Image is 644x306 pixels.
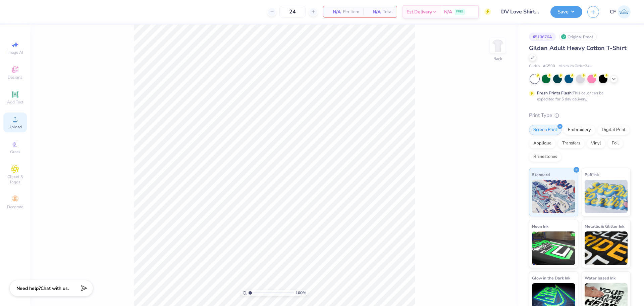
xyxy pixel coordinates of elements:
div: Foil [607,138,623,148]
div: Transfers [558,138,585,148]
span: Total [383,8,393,15]
img: Puff Ink [585,180,628,213]
div: This color can be expedited for 5 day delivery. [537,90,620,102]
div: Screen Print [529,125,561,135]
span: Upload [8,124,22,130]
div: Print Type [529,112,631,119]
span: Decorate [7,204,23,210]
div: Original Proof [559,33,597,41]
span: Add Text [7,99,23,105]
input: Untitled Design [496,5,545,18]
span: Gildan Adult Heavy Cotton T-Shirt [529,44,627,52]
div: Back [493,56,502,62]
span: Image AI [7,50,23,55]
input: – – [279,6,306,18]
span: Standard [532,171,550,178]
div: Digital Print [597,125,630,135]
span: Clipart & logos [3,174,27,185]
span: Greek [10,149,20,155]
span: Gildan [529,63,540,69]
div: Vinyl [587,138,605,148]
span: Per Item [343,8,359,15]
div: # 510676A [529,33,556,41]
span: Puff Ink [585,171,599,178]
span: FREE [456,9,463,14]
a: CF [610,5,631,18]
span: Designs [8,75,22,80]
span: N/A [367,8,381,15]
img: Metallic & Glitter Ink [585,231,628,265]
strong: Fresh Prints Flash: [537,90,573,96]
div: Applique [529,138,556,148]
span: # G500 [543,63,555,69]
span: Chat with us. [41,285,69,292]
span: CF [610,8,616,16]
img: Back [491,39,504,52]
div: Embroidery [563,125,595,135]
img: Cholo Fernandez [618,5,631,18]
button: Save [550,6,582,18]
img: Standard [532,180,575,213]
img: Neon Ink [532,231,575,265]
span: Glow in the Dark Ink [532,274,570,281]
span: Minimum Order: 24 + [558,63,592,69]
span: Metallic & Glitter Ink [585,223,624,230]
span: Est. Delivery [407,8,432,15]
div: Rhinestones [529,152,561,162]
span: Neon Ink [532,223,548,230]
span: N/A [444,8,452,15]
span: N/A [327,8,341,15]
span: Water based Ink [585,274,615,281]
strong: Need help? [16,285,41,292]
span: 100 % [296,290,306,296]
